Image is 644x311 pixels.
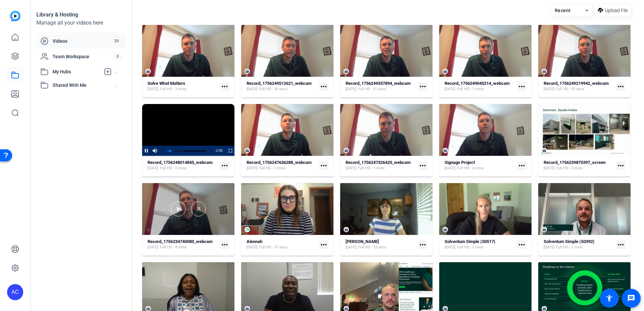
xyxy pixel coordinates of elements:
mat-icon: more_horiz [220,82,229,91]
mat-icon: more_horiz [517,240,526,249]
div: Library & Hosting [36,11,126,19]
span: [DATE] [148,166,158,171]
a: Record_1756249337894_webcam[DATE]Full HD - 51 secs [346,81,416,92]
mat-icon: more_horiz [319,240,328,249]
strong: Record_1756249045214_webcam [445,81,510,86]
span: Full HD - 3 mins [160,87,187,92]
div: Video Player [142,104,234,156]
mat-icon: more_horiz [220,240,229,249]
mat-icon: message [627,294,635,302]
span: Full HD - 1 mins [358,166,385,171]
span: 2:06 [216,149,223,152]
button: Fullscreen [226,146,234,156]
span: [DATE] [544,245,554,250]
span: Shared With Me [53,82,115,89]
strong: Record_1756249337894_webcam [346,81,411,86]
span: Full HD - 4 mins [160,245,187,250]
strong: Record_1756249219942_webcam [544,81,609,86]
span: Full HD - 31 secs [259,245,287,250]
mat-expansion-panel-header: My Hubs [36,65,126,78]
mat-icon: more_horiz [319,161,328,170]
a: Signage Project[DATE]Full HD - 6 mins [445,160,515,171]
span: Full HD - 3 mins [457,245,484,250]
mat-icon: more_horiz [319,82,328,91]
mat-icon: more_horiz [616,240,625,249]
strong: Alennah [247,239,262,244]
span: [DATE] [148,87,158,92]
span: [DATE] [544,166,554,171]
button: Mute [151,146,159,156]
mat-icon: more_horiz [220,161,229,170]
span: Full HD - 42 secs [556,87,584,92]
span: Full HD - 15 secs [358,245,386,250]
span: [DATE] [445,245,455,250]
span: Recent [555,8,571,13]
span: Team Workspace [53,53,114,60]
mat-icon: more_horiz [616,161,625,170]
span: Full HD - 2 mins [259,166,286,171]
span: 39 [111,37,122,45]
span: My Hubs [53,68,100,75]
span: [DATE] [247,87,257,92]
strong: Solventum Simple (50392) [544,239,594,244]
span: Videos [53,38,111,44]
strong: Record_1756248014845_webcam [148,160,213,165]
a: Solventum Simple (50392)[DATE]Full HD - 2 mins [544,239,614,250]
a: Record_1756247326425_webcam[DATE]Full HD - 1 mins [346,160,416,171]
span: Full HD - 51 secs [358,87,386,92]
a: Solventum Simple (50517)[DATE]Full HD - 3 mins [445,239,515,250]
mat-icon: accessibility [605,294,613,302]
strong: Record_1756247326425_webcam [346,160,411,165]
a: Record_1756234740080_webcam[DATE]Full HD - 4 mins [148,239,218,250]
a: Record_1756249219942_webcam[DATE]Full HD - 42 secs [544,81,614,92]
button: Upload File [595,4,631,16]
a: Record_1756248014845_webcam[DATE]Full HD - 2 mins [148,160,218,171]
span: [DATE] [148,245,158,250]
span: [DATE] [544,87,554,92]
span: [DATE] [346,166,356,171]
div: Manage all your videos here [36,19,126,27]
img: blue-gradient.svg [10,11,21,21]
div: Progress Bar [167,150,208,151]
mat-icon: more_horiz [616,82,625,91]
mat-icon: more_horiz [517,161,526,170]
span: Full HD - 6 mins [457,166,484,171]
span: Upload File [605,7,628,14]
strong: Record_1756234740080_webcam [148,239,213,244]
span: [DATE] [445,166,455,171]
span: Full HD - 36 secs [259,87,287,92]
span: - [215,149,216,152]
mat-icon: more_horiz [418,161,427,170]
a: Record_1756249512621_webcam[DATE]Full HD - 36 secs [247,81,317,92]
a: Solve What Matters[DATE]Full HD - 3 mins [148,81,218,92]
strong: Solventum Simple (50517) [445,239,495,244]
mat-icon: more_horiz [517,82,526,91]
span: Full HD - 2 mins [556,245,583,250]
div: AC [7,284,23,300]
a: Record_1756249045214_webcam[DATE]Full HD - 1 mins [445,81,515,92]
a: [PERSON_NAME][DATE]Full HD - 15 secs [346,239,416,250]
a: Record_1756247636288_webcam[DATE]Full HD - 2 mins [247,160,317,171]
strong: Record_1756247636288_webcam [247,160,312,165]
span: Full HD - 1 mins [457,87,484,92]
mat-expansion-panel-header: Shared With Me [36,78,126,92]
span: [DATE] [346,87,356,92]
a: Alennah[DATE]Full HD - 31 secs [247,239,317,250]
span: Full HD - 2 mins [556,166,583,171]
span: 0 [114,53,122,60]
strong: [PERSON_NAME] [346,239,379,244]
a: Record_1756239875397_screen[DATE]Full HD - 2 mins [544,160,614,171]
span: [DATE] [445,87,455,92]
span: [DATE] [346,245,356,250]
span: [DATE] [247,245,257,250]
span: Full HD - 2 mins [160,166,187,171]
span: [DATE] [247,166,257,171]
strong: Solve What Matters [148,81,185,86]
button: Pause [142,146,151,156]
strong: Signage Project [445,160,475,165]
mat-icon: more_horiz [418,82,427,91]
mat-icon: more_horiz [418,240,427,249]
strong: Record_1756239875397_screen [544,160,606,165]
strong: Record_1756249512621_webcam [247,81,312,86]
